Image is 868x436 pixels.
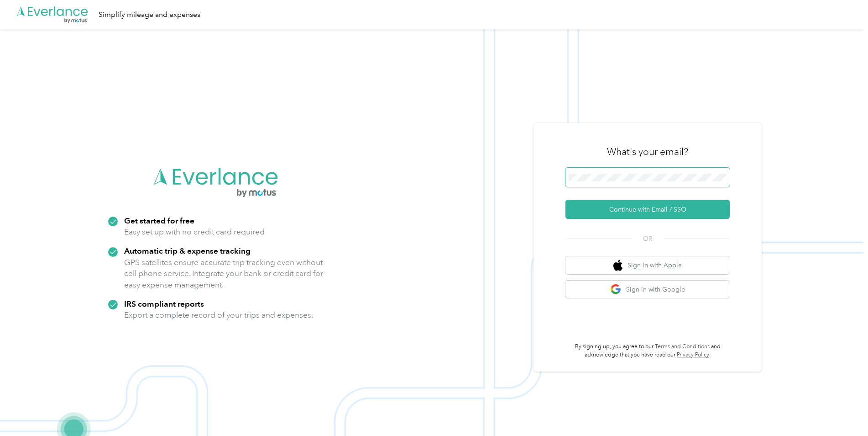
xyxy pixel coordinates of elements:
[124,246,251,255] strong: Automatic trip & expense tracking
[613,260,622,271] img: apple logo
[124,226,265,238] p: Easy set up with no credit card required
[99,9,200,21] div: Simplify mileage and expenses
[124,299,204,308] strong: IRS compliant reports
[607,145,688,158] h3: What's your email?
[565,281,730,298] button: google logoSign in with Google
[655,343,710,350] a: Terms and Conditions
[610,284,622,295] img: google logo
[632,234,664,244] span: OR
[124,309,313,321] p: Export a complete record of your trips and expenses.
[124,216,194,225] strong: Get started for free
[565,343,730,359] p: By signing up, you agree to our and acknowledge that you have read our .
[124,257,324,291] p: GPS satellites ensure accurate trip tracking even without cell phone service. Integrate your bank...
[565,256,730,274] button: apple logoSign in with Apple
[677,351,709,358] a: Privacy Policy
[565,200,730,219] button: Continue with Email / SSO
